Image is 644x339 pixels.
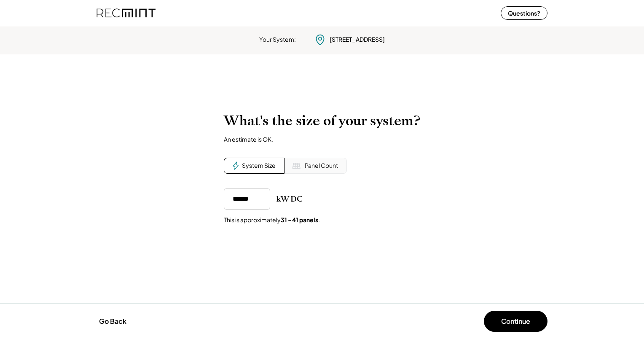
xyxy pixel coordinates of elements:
[281,216,318,223] strong: 31 - 41 panels
[276,194,303,204] div: kW DC
[242,161,276,170] div: System Size
[330,35,385,44] div: [STREET_ADDRESS]
[501,6,547,20] button: Questions?
[292,161,301,170] img: Solar%20Panel%20Icon%20%281%29.svg
[224,113,420,129] h2: What's the size of your system?
[224,135,273,143] div: An estimate is OK.
[484,311,547,332] button: Continue
[305,161,338,170] div: Panel Count
[97,312,129,331] button: Go Back
[224,216,320,224] div: This is approximately .
[259,35,296,44] div: Your System:
[97,2,156,24] img: recmint-logotype%403x%20%281%29.jpeg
